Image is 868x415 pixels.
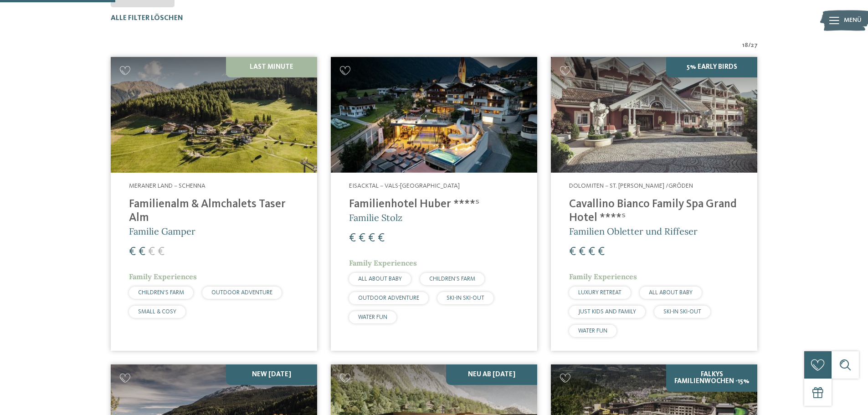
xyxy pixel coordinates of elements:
a: Familienhotels gesucht? Hier findet ihr die besten! Eisacktal – Vals-[GEOGRAPHIC_DATA] Familienho... [331,57,537,351]
span: Alle Filter löschen [111,15,183,22]
span: € [588,246,595,258]
span: JUST KIDS AND FAMILY [578,309,636,315]
span: Familie Stolz [349,212,402,223]
h4: Familienhotel Huber ****ˢ [349,198,519,211]
span: 27 [751,41,758,50]
span: € [148,246,155,258]
span: € [598,246,605,258]
span: € [368,232,375,244]
span: WATER FUN [358,314,387,320]
span: Family Experiences [129,272,197,281]
span: WATER FUN [578,328,607,334]
span: Family Experiences [349,258,417,267]
span: SKI-IN SKI-OUT [447,295,484,301]
span: € [579,246,586,258]
span: € [569,246,576,258]
span: CHILDREN’S FARM [138,290,184,296]
span: CHILDREN’S FARM [429,276,475,282]
img: Family Spa Grand Hotel Cavallino Bianco ****ˢ [551,57,757,173]
span: € [378,232,385,244]
span: ALL ABOUT BABY [358,276,402,282]
img: Familienhotels gesucht? Hier findet ihr die besten! [331,57,537,173]
img: Familienhotels gesucht? Hier findet ihr die besten! [111,57,317,173]
span: Familien Obletter und Riffeser [569,225,698,237]
span: LUXURY RETREAT [578,290,621,296]
span: € [129,246,136,258]
span: Dolomiten – St. [PERSON_NAME] /Gröden [569,183,693,189]
span: Eisacktal – Vals-[GEOGRAPHIC_DATA] [349,183,460,189]
a: Familienhotels gesucht? Hier findet ihr die besten! 5% Early Birds Dolomiten – St. [PERSON_NAME] ... [551,57,757,351]
span: Familie Gamper [129,225,195,237]
span: € [359,232,365,244]
span: SMALL & COSY [138,309,176,315]
span: OUTDOOR ADVENTURE [211,290,272,296]
h4: Cavallino Bianco Family Spa Grand Hotel ****ˢ [569,198,739,225]
h4: Familienalm & Almchalets Taser Alm [129,198,299,225]
span: 18 [742,41,748,50]
span: € [139,246,145,258]
a: Familienhotels gesucht? Hier findet ihr die besten! Last Minute Meraner Land – Schenna Familienal... [111,57,317,351]
span: ALL ABOUT BABY [649,290,693,296]
span: Family Experiences [569,272,637,281]
span: / [748,41,751,50]
span: Meraner Land – Schenna [129,183,205,189]
span: OUTDOOR ADVENTURE [358,295,419,301]
span: € [158,246,164,258]
span: SKI-IN SKI-OUT [663,309,701,315]
span: € [349,232,356,244]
